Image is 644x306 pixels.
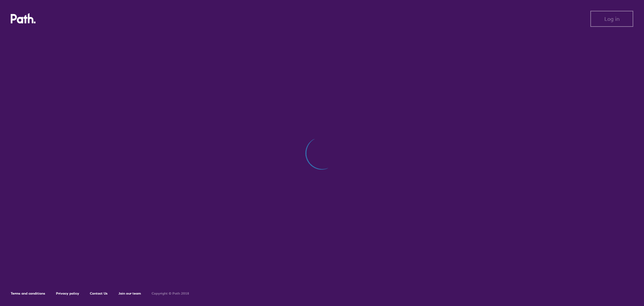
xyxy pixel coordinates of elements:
button: Log in [590,11,633,27]
a: Privacy policy [56,291,79,296]
a: Terms and conditions [11,291,45,296]
a: Join our team [118,291,141,296]
a: Contact Us [90,291,108,296]
span: Log in [604,16,620,22]
h6: Copyright © Path 2018 [152,292,189,296]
